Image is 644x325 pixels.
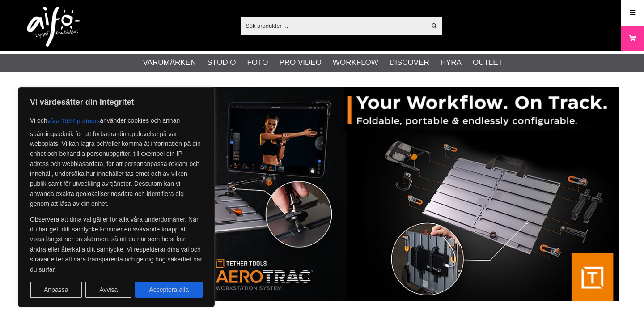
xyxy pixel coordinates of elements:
input: Sök produkter ... [241,19,426,32]
a: Foto [247,57,268,68]
img: logo.png [27,7,80,47]
a: Workflow [333,57,378,68]
a: Discover [390,57,429,68]
button: Avvisa [85,282,131,298]
div: Vi värdesätter din integritet [18,87,215,307]
button: våra 1537 partners [47,113,100,129]
p: Vi och använder cookies och annan spårningsteknik för att förbättra din upplevelse på vår webbpla... [30,113,203,209]
a: Pro Video [279,57,321,68]
a: Hyra [441,57,462,68]
button: Acceptera alla [135,282,203,298]
p: Observera att dina val gäller för alla våra underdomäner. När du har gett ditt samtycke kommer en... [30,214,203,274]
a: Varumärken [143,57,196,68]
p: Vi värdesätter din integritet [30,97,203,107]
a: Outlet [473,57,503,68]
button: Anpassa [30,282,82,298]
a: Studio [207,57,236,68]
img: Annons:007 banner-header-aerotrac-1390x500.jpg [25,87,619,301]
